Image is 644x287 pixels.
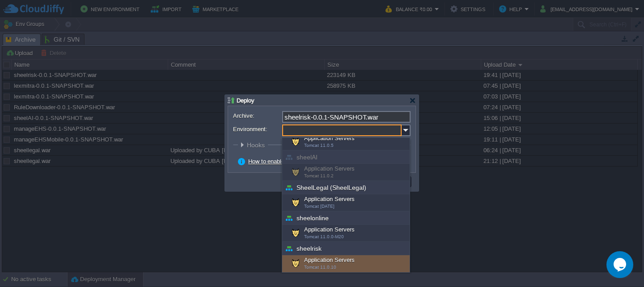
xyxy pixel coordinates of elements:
span: Hooks [247,141,267,149]
div: Application Servers [282,164,410,181]
span: Tomcat 11.0.10 [304,265,336,270]
label: Archive: [233,111,281,120]
div: Application Servers [282,133,410,150]
span: Tomcat 11.0.5 [304,143,334,148]
label: Environment: [233,124,281,134]
span: Tomcat 11.0.2 [304,173,334,178]
div: SheelLegal (SheelLegal) [282,181,410,194]
div: Application Servers [282,255,410,272]
span: Deploy [237,97,254,104]
span: Tomcat [DATE] [304,204,335,209]
div: Application Servers [282,194,410,211]
span: Tomcat 11.0.0-M20 [304,234,344,239]
iframe: chat widget [606,251,635,278]
div: sheelAI [282,150,410,164]
div: Application Servers [282,225,410,242]
div: sheelonline [282,211,410,225]
a: How to enable zero-downtime deployment [248,158,356,165]
div: sheelrisk [282,242,410,255]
